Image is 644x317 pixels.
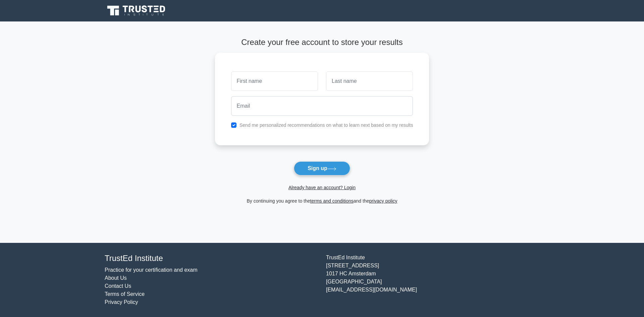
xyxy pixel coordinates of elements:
a: About Us [105,275,127,281]
h4: Create your free account to store your results [215,38,429,47]
div: TrustEd Institute [STREET_ADDRESS] 1017 HC Amsterdam [GEOGRAPHIC_DATA] [EMAIL_ADDRESS][DOMAIN_NAME] [322,254,543,306]
a: privacy policy [369,198,397,204]
a: Contact Us [105,283,131,289]
input: Last name [326,71,413,91]
label: Send me personalized recommendations on what to learn next based on my results [239,122,413,128]
a: Practice for your certification and exam [105,267,198,273]
a: Privacy Policy [105,299,138,305]
input: First name [231,71,318,91]
a: Terms of Service [105,291,145,297]
a: Already have an account? Login [288,185,356,190]
div: By continuing you agree to the and the [211,197,433,205]
input: Email [231,96,413,116]
h4: TrustEd Institute [105,254,318,263]
button: Sign up [294,161,350,175]
a: terms and conditions [310,198,354,204]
